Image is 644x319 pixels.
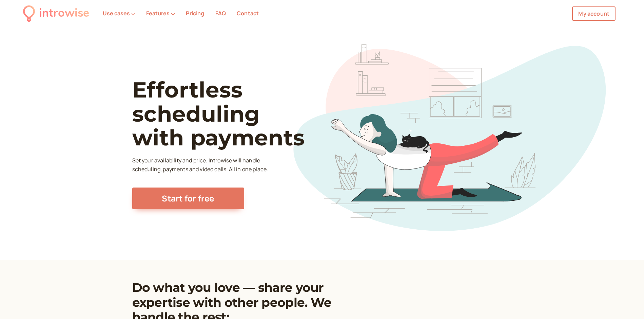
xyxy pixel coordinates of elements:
a: Pricing [186,10,204,17]
a: FAQ [215,10,226,17]
div: introwise [39,4,89,23]
a: Start for free [132,188,244,209]
h1: Effortless scheduling with payments [132,78,329,149]
a: introwise [23,4,89,23]
a: My account [572,6,616,21]
p: Set your availability and price. Introwise will handle scheduling, payments and video calls. All ... [132,156,270,174]
a: Contact [237,10,259,17]
button: Features [146,10,175,16]
button: Use cases [103,10,135,16]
